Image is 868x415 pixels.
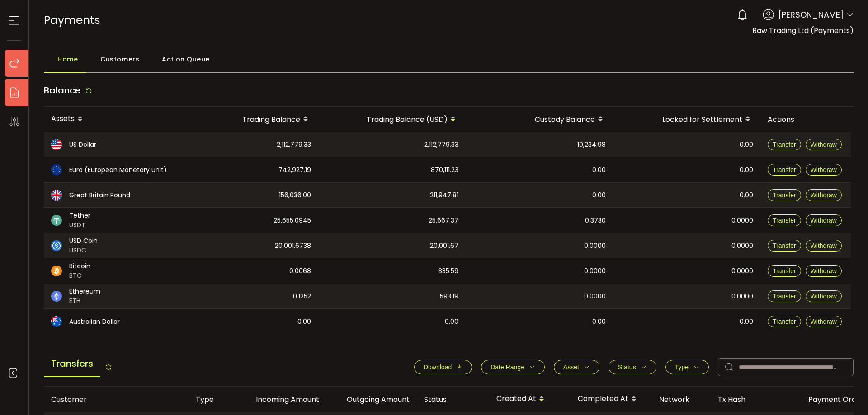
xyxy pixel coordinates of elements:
img: eth_portfolio.svg [51,291,62,302]
span: 0.1252 [293,291,311,302]
span: USDC [69,246,98,255]
span: Euro (European Monetary Unit) [69,165,167,175]
button: Transfer [768,139,801,150]
img: usd_portfolio.svg [51,139,62,150]
span: 0.00 [592,165,606,175]
div: Tx Hash [711,394,801,405]
div: Network [652,394,711,405]
button: Transfer [768,214,801,226]
span: 10,234.98 [577,140,606,150]
span: 0.0000 [731,266,753,276]
span: 742,927.19 [278,165,311,175]
div: Outgoing Amount [326,394,417,405]
span: 0.00 [740,140,753,150]
button: Transfer [768,189,801,201]
span: 0.0000 [731,241,753,251]
div: Trading Balance (USD) [318,112,466,127]
span: BTC [69,271,90,280]
button: Status [609,360,656,374]
span: 0.0000 [731,215,753,226]
button: Withdraw [806,189,842,201]
button: Transfer [768,265,801,277]
span: Transfer [773,191,796,199]
span: Download [424,364,452,371]
button: Withdraw [806,139,842,150]
span: 0.00 [592,317,606,327]
img: eur_portfolio.svg [51,164,62,175]
div: Created At [489,392,571,407]
span: Withdraw [811,217,837,224]
span: Status [618,364,636,371]
button: Transfer [768,290,801,302]
span: Balance [44,84,80,97]
div: Custody Balance [466,112,613,127]
button: Withdraw [806,214,842,226]
span: [PERSON_NAME] [778,9,844,21]
span: Ethereum [69,287,100,296]
span: Tether [69,211,90,220]
iframe: Chat Widget [763,317,868,415]
img: gbp_portfolio.svg [51,190,62,201]
span: Transfer [773,293,796,300]
span: 0.0000 [584,266,606,276]
span: 0.00 [445,317,458,327]
span: Withdraw [811,191,837,199]
span: 2,112,779.33 [424,140,458,150]
button: Withdraw [806,164,842,176]
button: Withdraw [806,265,842,277]
span: Transfer [773,217,796,224]
span: US Dollar [69,140,96,149]
button: Asset [554,360,599,374]
div: Incoming Amount [236,394,326,405]
img: usdc_portfolio.svg [51,240,62,251]
div: Trading Balance [184,112,318,127]
span: 0.0068 [289,266,311,276]
span: Withdraw [811,267,837,275]
div: Customer [44,394,189,405]
span: 0.0000 [584,241,606,251]
span: 0.00 [297,317,311,327]
span: Type [675,364,689,371]
span: Transfer [773,141,796,148]
span: Customers [100,50,139,68]
button: Transfer [768,316,801,327]
span: 2,112,779.33 [277,140,311,150]
span: Action Queue [162,50,210,68]
span: Australian Dollar [69,317,120,326]
span: 211,947.81 [430,190,458,201]
div: Assets [44,112,184,127]
span: 870,111.23 [431,165,458,175]
span: Transfer [773,242,796,249]
span: ETH [69,296,100,306]
span: Bitcoin [69,261,90,271]
img: usdt_portfolio.svg [51,215,62,226]
div: Completed At [571,392,652,407]
span: Withdraw [811,141,837,148]
span: Payments [44,12,100,28]
span: Transfers [44,351,100,377]
span: Raw Trading Ltd (Payments) [752,25,854,36]
span: 25,667.37 [429,215,458,226]
span: 593.19 [440,291,458,302]
div: Locked for Settlement [613,112,760,127]
span: Transfer [773,166,796,173]
button: Withdraw [806,290,842,302]
span: 20,001.67 [430,241,458,251]
span: Asset [563,364,579,371]
span: 156,036.00 [279,190,311,201]
img: aud_portfolio.svg [51,316,62,327]
div: Status [417,394,489,405]
span: Withdraw [811,242,837,249]
span: 0.0000 [731,291,753,302]
span: Great Britain Pound [69,191,130,200]
span: 0.00 [740,165,753,175]
span: Transfer [773,267,796,275]
span: USDT [69,220,90,230]
span: Withdraw [811,293,837,300]
button: Download [414,360,472,374]
span: 20,001.6738 [275,241,311,251]
span: Date Range [491,364,524,371]
button: Transfer [768,240,801,252]
button: Transfer [768,164,801,176]
span: Home [57,50,78,68]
